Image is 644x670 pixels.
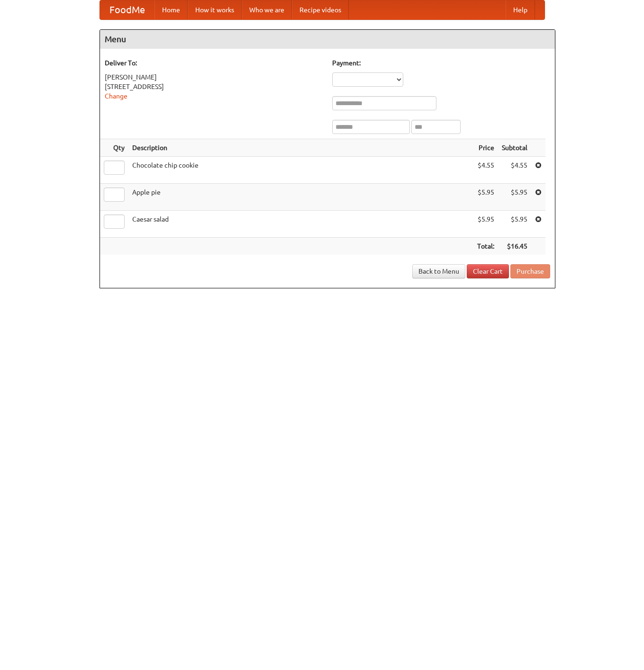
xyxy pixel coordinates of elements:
[128,184,473,211] td: Apple pie
[188,0,242,19] a: How it works
[100,30,555,49] h4: Menu
[105,92,127,100] a: Change
[292,0,349,19] a: Recipe videos
[128,157,473,184] td: Chocolate chip cookie
[332,58,550,68] h5: Payment:
[498,238,531,255] th: $16.45
[128,139,473,157] th: Description
[473,238,498,255] th: Total:
[154,0,188,19] a: Home
[105,58,323,68] h5: Deliver To:
[412,264,465,278] a: Back to Menu
[498,139,531,157] th: Subtotal
[473,211,498,238] td: $5.95
[105,82,323,91] div: [STREET_ADDRESS]
[467,264,509,278] a: Clear Cart
[506,0,535,19] a: Help
[473,184,498,211] td: $5.95
[498,211,531,238] td: $5.95
[510,264,550,278] button: Purchase
[473,139,498,157] th: Price
[105,72,323,82] div: [PERSON_NAME]
[100,139,128,157] th: Qty
[128,211,473,238] td: Caesar salad
[242,0,292,19] a: Who we are
[498,184,531,211] td: $5.95
[498,157,531,184] td: $4.55
[100,0,154,19] a: FoodMe
[473,157,498,184] td: $4.55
